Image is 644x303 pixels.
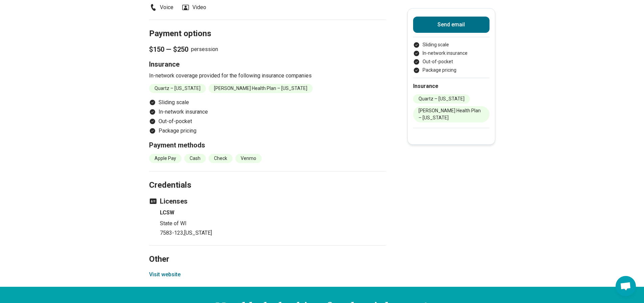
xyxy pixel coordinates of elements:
span: , [US_STATE] [183,230,212,236]
button: Visit website [149,271,181,279]
p: per session [149,45,386,54]
li: Cash [184,154,206,163]
span: $150 — $250 [149,45,188,54]
p: 7583-123 [160,229,386,237]
ul: Payment options [149,98,386,135]
li: [PERSON_NAME] Health Plan – [US_STATE] [413,106,490,122]
h2: Insurance [413,82,490,90]
h2: Credentials [149,163,386,191]
li: Sliding scale [149,98,386,107]
li: Out-of-pocket [413,58,490,65]
h2: Other [149,237,386,265]
li: In-network insurance [413,50,490,57]
li: Video [182,3,206,11]
h2: Payment options [149,12,386,40]
li: Quartz – [US_STATE] [413,94,470,103]
p: In-network coverage provided for the following insurance companies [149,72,386,80]
li: Sliding scale [413,41,490,48]
h3: Licenses [149,196,386,206]
li: Package pricing [413,67,490,74]
li: Voice [149,3,173,11]
li: Package pricing [149,127,386,135]
h3: Insurance [149,60,386,69]
li: Out-of-pocket [149,117,386,125]
h4: LCSW [160,209,386,217]
li: Check [209,154,233,163]
li: Apple Pay [149,154,182,163]
li: In-network insurance [149,108,386,116]
li: Quartz – [US_STATE] [149,84,206,93]
p: State of WI [160,219,386,228]
div: Open chat [616,276,636,296]
h3: Payment methods [149,140,386,150]
li: [PERSON_NAME] Health Plan – [US_STATE] [209,84,313,93]
li: Venmo [235,154,262,163]
button: Send email [413,17,490,33]
ul: Payment options [413,41,490,74]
